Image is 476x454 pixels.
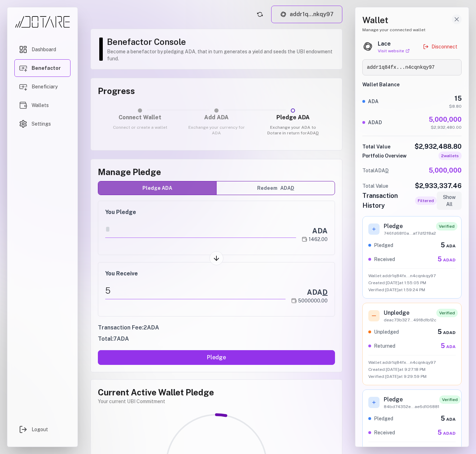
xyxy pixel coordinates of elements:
img: ADAD [291,298,297,303]
span: Total Value [362,182,388,189]
img: Wallets [19,101,27,109]
span: Beneficiary [32,83,58,90]
p: Become a benefactor by pledging ADA, that in turn generates a yield and seeds the UBI endowment f... [107,48,335,62]
span: $2,932,488.80 [415,142,462,152]
span: ADA [446,417,456,422]
button: RedeemADAD [216,181,335,195]
p: 746fd68f0a...af7df2f8a2 [384,231,436,236]
span: D [322,288,328,296]
div: $2,932,480.00 [429,125,462,130]
span: ADA [307,131,319,135]
h3: Pledge ADA [263,113,323,122]
div: 5 [441,414,456,423]
button: Refresh account status [254,9,266,20]
div: 5 [437,428,456,438]
p: Verified: [DATE] at 9:29:59 PM [368,374,456,379]
button: addr1q...nkqy97 [271,6,342,23]
a: Visit website [378,48,410,54]
div: ADA [302,226,328,236]
h3: Connect Wallet [110,113,170,122]
p: Connect or create a wallet [110,125,170,130]
span: Total [362,167,389,174]
button: addr1q84fx...n4cqnkqy97 [362,59,462,75]
span: Benefactor [32,65,61,72]
span: D [316,131,319,135]
p: Wallet: addr1q84fx...n4cqnkqy97 [368,273,456,279]
p: deac73b327...4918d1b12c [384,317,436,323]
span: Settings [32,120,51,127]
h2: Transaction History [362,191,411,211]
span: ADAD [443,258,456,262]
p: Wallet: addr1q84fx...n4cqnkqy97 [368,446,456,452]
img: Beneficiary [19,82,27,91]
div: 5 [441,341,456,351]
span: Wallets [32,102,49,109]
span: ADA [280,185,294,192]
p: Exchange your currency for ADA [186,125,247,136]
img: ADA [302,236,307,242]
span: Filtered [415,196,437,205]
span: ADA [446,243,456,248]
div: 5 [437,254,456,264]
span: Received [374,429,395,436]
button: Disconnect [419,40,462,53]
span: Verified [439,395,461,404]
h1: Benefactor Console [107,36,335,47]
p: Exchange your ADA to Dotare in return for [263,125,323,136]
div: 5 [441,240,456,250]
p: Wallet: addr1q84fx...n4cqnkqy97 [368,360,456,365]
span: ADAD [443,431,456,436]
span: Unpledged [374,328,399,335]
p: Created: [DATE] at 1:55:05 PM [368,280,456,286]
img: Lace logo [280,11,287,18]
h3: Add ADA [186,113,247,122]
span: 5,000,000 [429,166,462,175]
div: 5 [437,327,456,337]
span: Pledged [374,415,393,422]
h4: Wallet Balance [362,81,462,88]
h3: Progress [98,85,335,96]
span: 2 wallet s [438,152,462,160]
img: Lace logo [362,41,374,52]
div: Transaction Fee: 2 ADA [98,323,335,332]
span: ADA [446,344,456,349]
h3: Portfolio Overview [362,152,407,159]
h3: Pledge [384,222,436,231]
h2: Manage Pledge [98,166,335,178]
h1: Wallet [362,14,462,26]
div: Lace [378,40,410,48]
div: 15 [449,94,462,104]
h2: Current Active Wallet Pledge [98,387,335,398]
span: ADAD [368,119,382,126]
span: Logout [32,426,48,433]
span: Verified [436,222,457,231]
button: Close wallet drawer [452,14,462,24]
span: ADA [368,98,378,105]
span: Returned [374,342,395,349]
h3: You Receive [105,269,328,278]
span: Verified [436,309,458,317]
h3: Unpledge [384,309,436,317]
div: Total: 7 ADA [98,335,335,343]
span: Total Value [362,143,390,150]
span: ADA [375,168,389,173]
span: D [291,185,294,191]
div: 5000000.00 [291,297,328,304]
div: 5,000,000 [429,115,462,125]
span: D [385,168,389,173]
p: 84bd74352e...ae6d106881 [384,404,439,409]
div: 5 [105,282,286,299]
img: Dotare Logo [14,16,71,28]
span: Received [374,256,395,263]
img: Benefactor [19,64,27,72]
p: Manage your connected wallet [362,27,462,33]
button: Pledge ADA [98,181,216,195]
h3: You Pledge [105,208,328,216]
button: Show All [437,192,462,210]
div: 1462.00 [302,236,328,243]
span: $2,933,337.46 [415,181,462,191]
p: Verified: [DATE] at 1:59:24 PM [368,287,456,293]
img: Arrow [213,254,220,262]
div: $8.80 [449,104,462,109]
span: ADA [307,288,328,296]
